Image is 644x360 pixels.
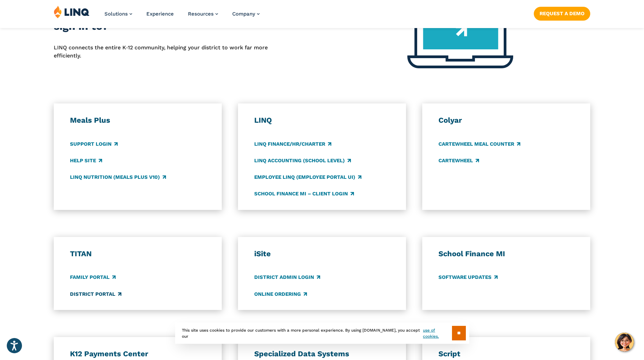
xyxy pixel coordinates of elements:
[70,274,116,281] a: Family Portal
[146,11,174,17] a: Experience
[438,140,520,148] a: CARTEWHEEL Meal Counter
[70,249,206,259] h3: TITAN
[438,249,574,259] h3: School Finance MI
[175,322,469,344] div: This site uses cookies to provide our customers with a more personal experience. By using [DOMAIN...
[188,11,214,17] span: Resources
[423,327,452,339] a: use of cookies.
[70,140,118,148] a: Support Login
[232,11,255,17] span: Company
[104,11,128,17] span: Solutions
[534,7,590,20] a: Request a Demo
[254,274,320,281] a: District Admin Login
[534,5,590,20] nav: Button Navigation
[615,333,634,352] button: Hello, have a question? Let’s chat.
[70,290,121,298] a: District Portal
[254,116,390,125] h3: LINQ
[254,249,390,259] h3: iSite
[232,11,260,17] a: Company
[438,157,479,164] a: CARTEWHEEL
[104,5,260,28] nav: Primary Navigation
[438,274,498,281] a: Software Updates
[254,190,354,197] a: School Finance MI – Client Login
[70,173,166,181] a: LINQ Nutrition (Meals Plus v10)
[54,44,268,60] p: LINQ connects the entire K‑12 community, helping your district to work far more efficiently.
[254,290,307,298] a: Online Ordering
[188,11,218,17] a: Resources
[104,11,132,17] a: Solutions
[254,173,361,181] a: Employee LINQ (Employee Portal UI)
[70,116,206,125] h3: Meals Plus
[254,140,331,148] a: LINQ Finance/HR/Charter
[438,116,574,125] h3: Colyar
[54,5,90,18] img: LINQ | K‑12 Software
[254,157,351,164] a: LINQ Accounting (school level)
[70,157,102,164] a: Help Site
